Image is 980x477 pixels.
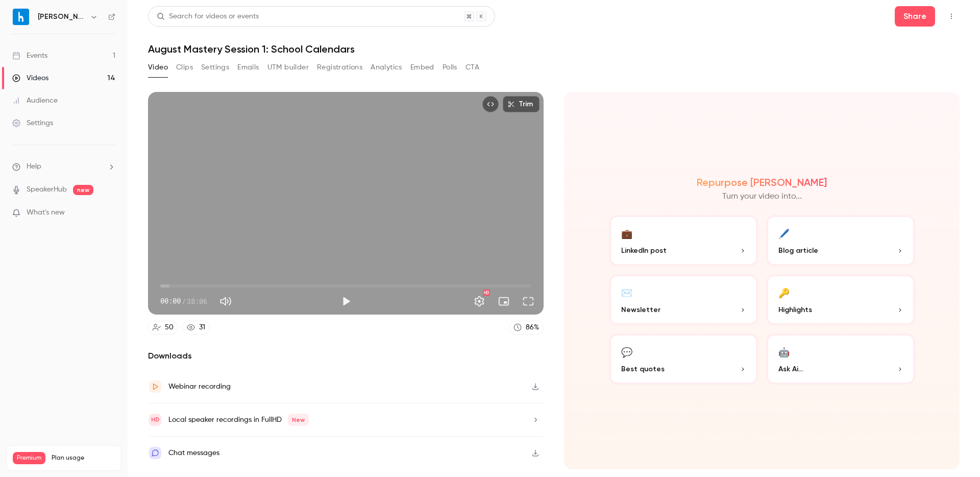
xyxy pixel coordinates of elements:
[38,12,86,22] h6: [PERSON_NAME]
[13,452,45,464] span: Premium
[168,380,231,393] div: Webinar recording
[73,185,93,195] span: new
[621,304,660,315] span: Newsletter
[187,296,207,306] span: 38:06
[766,274,915,325] button: 🔑Highlights
[27,207,65,218] span: What's new
[148,43,960,55] h1: August Mastery Session 1: School Calendars
[621,284,632,300] div: ✉️
[160,296,181,306] span: 00:00
[778,225,790,241] div: 🖊️
[469,291,489,312] button: Settings
[895,6,935,27] button: Share
[778,245,818,256] span: Blog article
[182,296,186,306] span: /
[27,184,67,195] a: SpeakerHub
[526,322,539,333] div: 86 %
[518,291,538,312] button: Full screen
[199,322,205,333] div: 31
[766,215,915,266] button: 🖊️Blog article
[371,59,402,76] button: Analytics
[621,364,665,374] span: Best quotes
[176,59,193,76] button: Clips
[336,291,356,312] button: Play
[12,51,47,61] div: Events
[509,321,544,335] a: 86%
[482,96,499,112] button: Embed video
[465,59,479,76] button: CTA
[215,291,236,312] button: Mute
[722,190,802,203] p: Turn your video into...
[12,96,58,106] div: Audience
[12,73,48,83] div: Videos
[168,447,219,459] div: Chat messages
[52,454,115,462] span: Plan usage
[288,414,309,426] span: New
[168,414,309,426] div: Local speaker recordings in FullHD
[494,291,514,312] button: Turn on miniplayer
[609,274,758,325] button: ✉️Newsletter
[766,333,915,385] button: 🤖Ask Ai...
[12,118,53,128] div: Settings
[943,8,960,25] button: Top Bar Actions
[165,322,174,333] div: 50
[267,59,309,76] button: UTM builder
[778,284,790,300] div: 🔑
[778,344,790,360] div: 🤖
[503,96,540,112] button: Trim
[778,304,812,315] span: Highlights
[609,215,758,266] button: 💼LinkedIn post
[317,59,362,76] button: Registrations
[778,364,803,374] span: Ask Ai...
[148,321,178,335] a: 50
[237,59,259,76] button: Emails
[609,333,758,385] button: 💬Best quotes
[12,161,115,172] li: help-dropdown-opener
[157,11,259,22] div: Search for videos or events
[697,176,827,188] h2: Repurpose [PERSON_NAME]
[13,9,29,25] img: Harri
[148,59,168,76] button: Video
[160,296,207,306] div: 00:00
[621,344,632,360] div: 💬
[483,290,490,296] div: HD
[410,59,434,76] button: Embed
[443,59,457,76] button: Polls
[201,59,229,76] button: Settings
[621,225,632,241] div: 💼
[182,321,210,335] a: 31
[27,161,41,172] span: Help
[148,350,544,362] h2: Downloads
[621,245,667,256] span: LinkedIn post
[103,208,115,218] iframe: Noticeable Trigger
